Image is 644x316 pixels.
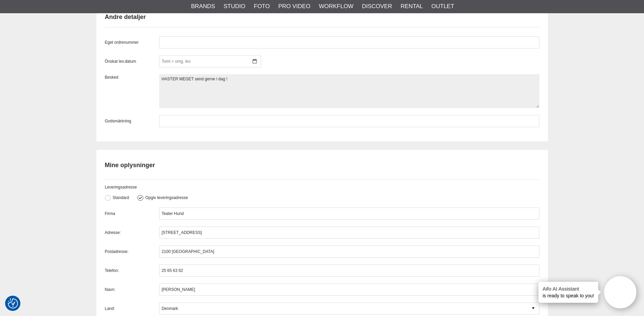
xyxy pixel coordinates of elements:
[278,2,310,11] a: Pro Video
[111,195,129,200] label: Standard
[8,297,18,310] button: Samtykkepræferencer
[105,39,159,45] label: Eget ordrenummer
[105,287,159,293] label: Navn:
[105,161,539,170] h2: Mine oplysninger
[319,2,353,11] a: Workflow
[105,74,159,108] label: Besked
[143,195,188,200] label: Opgiv leveringsadresse
[542,285,594,292] h4: Aifo AI Assistant
[254,2,270,11] a: Foto
[105,230,159,236] label: Adresse:
[401,2,423,11] a: Rental
[105,185,137,190] span: Leveringsadresse
[105,211,159,217] label: Firma
[105,118,159,124] label: Godsmärkning
[538,282,598,303] div: is ready to speak to you!
[105,249,159,255] label: Postadresse:
[105,13,539,21] h2: Andre detaljer
[431,2,454,11] a: Outlet
[105,268,159,274] label: Telefon:
[191,2,215,11] a: Brands
[224,2,245,11] a: Studio
[105,305,159,312] label: Land:
[105,58,159,64] label: Önskat lev.datum
[8,298,18,309] img: Revisit consent button
[362,2,392,11] a: Discover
